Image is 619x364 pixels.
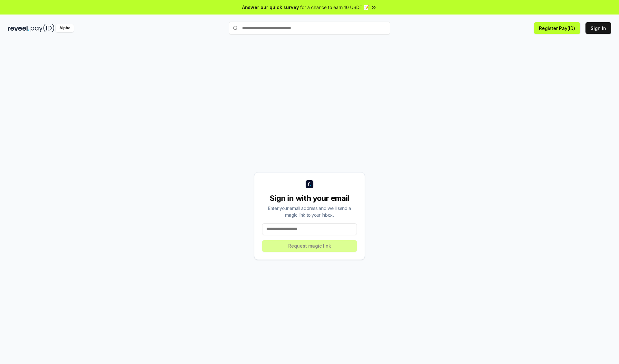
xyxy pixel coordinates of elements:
button: Sign In [585,22,611,34]
button: Register Pay(ID) [534,22,580,34]
span: Answer our quick survey [242,4,299,11]
div: Alpha [56,24,74,32]
span: for a chance to earn 10 USDT 📝 [300,4,369,11]
img: pay_id [31,24,54,32]
div: Sign in with your email [262,193,357,203]
div: Enter your email address and we’ll send a magic link to your inbox. [262,205,357,218]
img: reveel_dark [8,24,29,32]
img: logo_small [306,180,313,188]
